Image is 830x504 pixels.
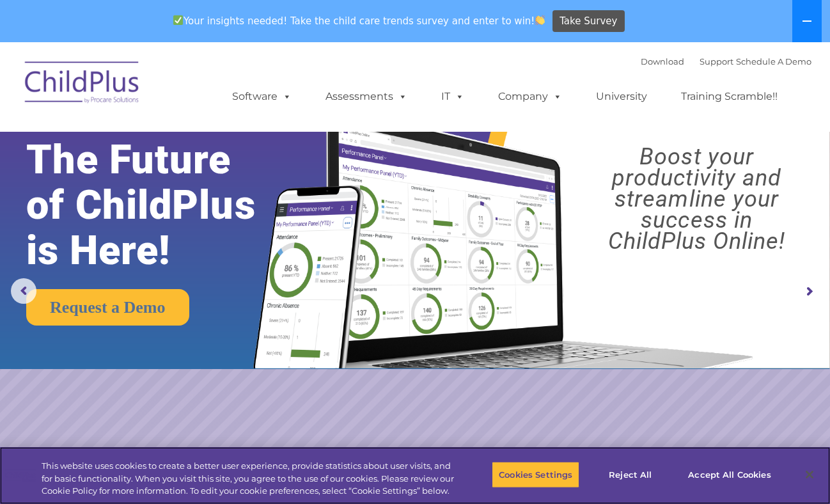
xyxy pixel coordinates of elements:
span: Your insights needed! Take the child care trends survey and enter to win! [168,8,551,33]
a: IT [428,84,477,109]
button: Close [795,461,824,489]
rs-layer: Boost your productivity and streamline your success in ChildPlus Online! [574,146,820,252]
a: Support [700,56,733,67]
div: This website uses cookies to create a better user experience, provide statistics about user visit... [42,460,457,498]
button: Cookies Settings [492,461,579,488]
a: Request a Demo [26,289,189,326]
span: Last name [178,84,217,94]
img: ✅ [173,15,183,25]
a: Schedule A Demo [736,56,811,67]
a: Company [485,84,575,109]
span: Phone number [178,137,232,146]
a: Download [641,56,684,67]
button: Reject All [590,461,670,488]
button: Accept All Cookies [681,461,778,488]
a: Training Scramble!! [668,84,790,109]
a: Software [219,84,304,109]
a: Assessments [313,84,420,109]
font: | [641,56,811,67]
span: Take Survey [560,10,617,33]
img: 👏 [535,15,545,25]
a: Take Survey [552,10,625,33]
rs-layer: The Future of ChildPlus is Here! [26,137,292,273]
a: University [583,84,660,109]
img: ChildPlus by Procare Solutions [19,52,146,116]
